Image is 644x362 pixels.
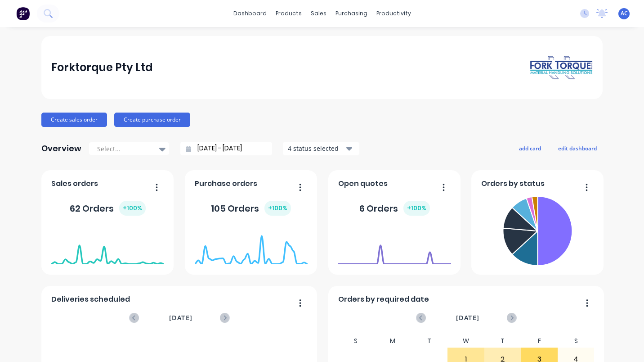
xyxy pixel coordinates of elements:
button: 4 status selected [283,142,359,155]
div: + 100 % [264,201,291,216]
button: Create sales order [41,113,107,127]
div: + 100 % [119,201,146,216]
div: T [484,335,521,348]
button: add card [513,142,547,154]
div: products [271,7,306,20]
span: [DATE] [456,313,479,323]
div: S [338,335,375,348]
span: Orders by status [481,178,545,189]
div: + 100 % [403,201,430,216]
div: W [447,335,484,348]
div: Overview [41,140,81,158]
a: dashboard [229,7,271,20]
div: M [374,335,411,348]
button: Create purchase order [114,113,190,127]
img: Factory [16,7,30,20]
span: [DATE] [169,313,192,323]
div: 6 Orders [359,201,430,216]
div: 62 Orders [70,201,146,216]
div: productivity [372,7,416,20]
div: S [558,335,595,348]
img: Forktorque Pty Ltd [530,55,593,80]
span: Purchase orders [195,178,257,189]
span: Sales orders [51,178,98,189]
div: sales [306,7,331,20]
div: purchasing [331,7,372,20]
div: F [521,335,558,348]
div: Forktorque Pty Ltd [51,59,153,77]
div: 105 Orders [211,201,291,216]
div: 4 status selected [288,144,344,153]
span: AC [621,9,628,18]
button: edit dashboard [552,142,603,154]
span: Open quotes [338,178,388,189]
div: T [411,335,448,348]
